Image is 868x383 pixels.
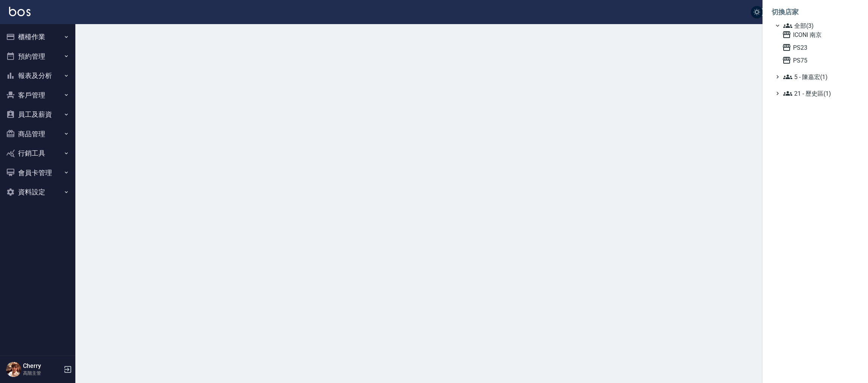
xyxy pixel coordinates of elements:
span: 全部(3) [783,21,856,30]
span: 21 - 歷史區(1) [783,89,856,98]
span: PS23 [782,43,856,52]
span: 5 - 陳嘉宏(1) [783,72,856,81]
span: PS75 [782,56,856,65]
li: 切換店家 [772,3,859,21]
span: ICONI 南京 [782,30,856,39]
